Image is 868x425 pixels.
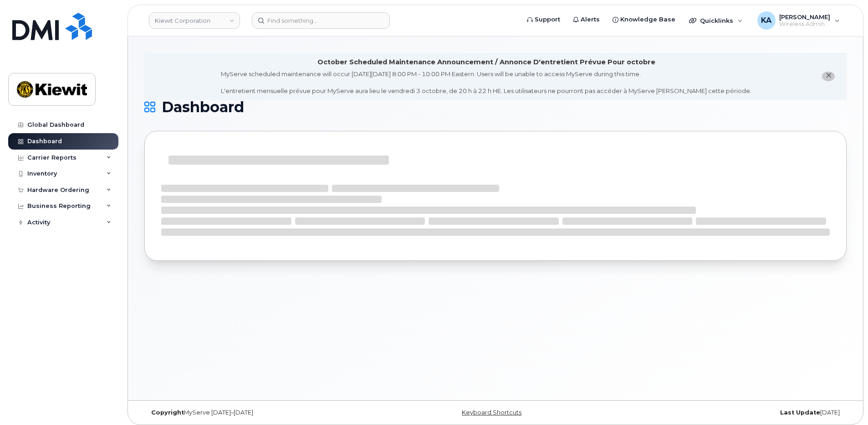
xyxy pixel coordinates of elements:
div: [DATE] [613,409,847,416]
div: October Scheduled Maintenance Announcement / Annonce D'entretient Prévue Pour octobre [317,57,655,67]
strong: Copyright [151,409,184,416]
strong: Last Update [780,409,820,416]
div: MyServe scheduled maintenance will occur [DATE][DATE] 8:00 PM - 10:00 PM Eastern. Users will be u... [221,70,751,95]
a: Keyboard Shortcuts [462,409,521,416]
span: Dashboard [162,100,244,114]
div: MyServe [DATE]–[DATE] [144,409,378,416]
button: close notification [822,72,835,81]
